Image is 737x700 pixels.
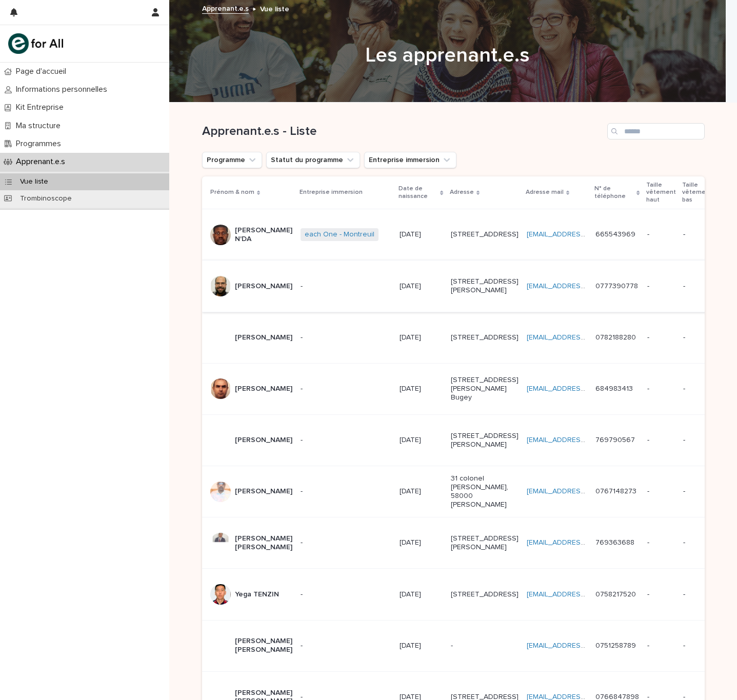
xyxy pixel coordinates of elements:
p: Apprenant.e.s [12,157,73,167]
p: 684983413 [595,383,635,393]
button: Entreprise immersion [364,152,456,168]
p: 31 colonel [PERSON_NAME], 58000 [PERSON_NAME] [451,474,519,509]
p: 0751258789 [595,639,638,650]
p: - [647,333,675,342]
p: - [301,487,391,496]
p: - [647,590,675,599]
h1: Les apprenant.e.s [196,43,699,68]
p: Taille vêtement bas [682,179,712,206]
p: [STREET_ADDRESS][PERSON_NAME] [451,277,519,295]
p: [STREET_ADDRESS][PERSON_NAME] Bugey [451,376,519,402]
a: [EMAIL_ADDRESS][DOMAIN_NAME] [527,488,643,495]
p: - [647,642,675,650]
p: - [683,590,711,599]
img: mHINNnv7SNCQZijbaqql [8,33,63,54]
p: - [683,333,711,342]
p: [STREET_ADDRESS] [451,230,519,239]
p: - [647,385,675,393]
p: Trombinoscope [12,194,80,203]
p: - [683,385,711,393]
p: Entreprise immersion [300,187,363,198]
p: Yega TENZIN [235,590,279,599]
p: 0777390778 [595,280,640,291]
p: [PERSON_NAME] [235,487,292,496]
p: - [683,230,711,239]
p: - [647,487,675,496]
p: [DATE] [400,639,423,650]
p: Informations personnelles [12,85,115,94]
p: [PERSON_NAME] [235,282,292,291]
p: 0782188280 [595,331,638,342]
p: [STREET_ADDRESS] [451,333,519,342]
a: [EMAIL_ADDRESS][DOMAIN_NAME] [527,642,643,649]
p: - [683,538,711,547]
p: [PERSON_NAME] [235,436,292,445]
input: Search [607,123,705,139]
p: Date de naissance [399,183,438,202]
a: [EMAIL_ADDRESS][DOMAIN_NAME] [527,334,643,341]
p: [DATE] [400,331,423,342]
p: - [647,538,675,547]
p: - [647,230,675,239]
p: - [683,436,711,445]
p: [PERSON_NAME] [235,385,292,393]
a: Apprenant.e.s [202,2,249,14]
a: each One - Montreuil [305,230,374,239]
p: Adresse [450,187,474,198]
p: [DATE] [400,588,423,599]
p: - [683,282,711,291]
a: [EMAIL_ADDRESS][DOMAIN_NAME] [527,231,643,238]
p: Taille vêtement haut [646,179,676,206]
button: Programme [202,152,262,168]
p: - [683,487,711,496]
a: [EMAIL_ADDRESS][DOMAIN_NAME] [527,539,643,546]
p: - [683,642,711,650]
a: [EMAIL_ADDRESS][DOMAIN_NAME] [527,385,643,392]
p: - [301,385,391,393]
p: [PERSON_NAME] [PERSON_NAME] [235,534,292,552]
p: Ma structure [12,121,69,131]
p: - [301,333,391,342]
p: Kit Entreprise [12,103,72,112]
p: 769790567 [595,434,637,445]
button: Statut du programme [266,152,360,168]
p: [STREET_ADDRESS][PERSON_NAME] [451,534,519,552]
p: [PERSON_NAME] [PERSON_NAME] [235,637,292,654]
p: 0767148273 [595,485,639,496]
p: [DATE] [400,485,423,496]
p: Vue liste [260,3,289,14]
p: Vue liste [12,177,56,186]
p: - [301,538,391,547]
p: - [647,282,675,291]
p: 665543969 [595,228,638,239]
p: [DATE] [400,434,423,445]
p: Programmes [12,139,69,149]
p: [DATE] [400,280,423,291]
a: [EMAIL_ADDRESS][DOMAIN_NAME] [527,591,643,598]
a: [EMAIL_ADDRESS][DOMAIN_NAME] [527,436,643,444]
h1: Apprenant.e.s - Liste [202,124,603,139]
p: [STREET_ADDRESS][PERSON_NAME] [451,432,519,449]
p: Prénom & nom [210,187,254,198]
p: Page d'accueil [12,67,74,76]
a: [EMAIL_ADDRESS][DOMAIN_NAME] [527,283,643,290]
p: - [301,590,391,599]
p: - [301,436,391,445]
p: [DATE] [400,383,423,393]
p: [PERSON_NAME] N'DA [235,226,292,244]
p: - [647,436,675,445]
p: - [301,282,391,291]
p: Adresse mail [526,187,564,198]
p: 769363688 [595,536,636,547]
p: - [301,642,391,650]
p: N° de téléphone [594,183,634,202]
p: 0758217520 [595,588,638,599]
p: [DATE] [400,536,423,547]
p: [STREET_ADDRESS] [451,590,519,599]
p: [DATE] [400,228,423,239]
p: - [451,642,519,650]
p: [PERSON_NAME] [235,333,292,342]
